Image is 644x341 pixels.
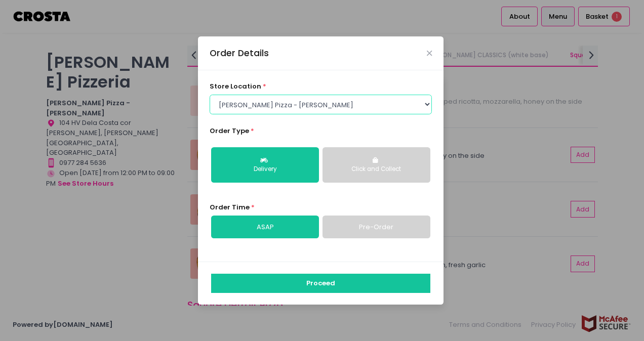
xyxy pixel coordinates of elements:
[427,51,432,56] button: Close
[218,165,312,174] div: Delivery
[211,216,319,239] a: ASAP
[210,126,249,136] span: Order Type
[323,216,430,239] a: Pre-Order
[330,165,423,174] div: Click and Collect
[210,202,250,212] span: Order Time
[211,274,430,293] button: Proceed
[210,81,261,91] span: store location
[210,47,269,60] div: Order Details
